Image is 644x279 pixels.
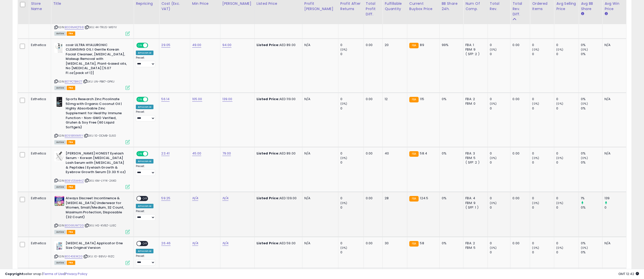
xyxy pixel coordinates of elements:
[490,48,497,52] small: (0%)
[556,250,579,255] div: 0
[136,56,155,67] div: Preset:
[85,25,117,29] span: | SKU: 44-TRUS-M6YV
[490,1,508,12] div: Total Rev.
[605,43,622,47] div: N/A
[304,196,334,201] div: N/A
[409,241,419,247] small: FBA
[618,271,639,276] span: 2025-09-13 12:42 GMT
[581,156,588,160] small: (0%)
[141,241,149,246] span: OFF
[67,230,75,234] span: FBA
[465,246,484,250] div: FBM: 5
[257,43,298,47] div: AED 89.00
[465,241,484,246] div: FBA: 2
[54,86,66,90] span: All listings currently available for purchase on Amazon
[136,204,153,208] div: Amazon AI
[67,185,75,189] span: FBA
[192,241,198,246] a: N/A
[420,151,427,156] span: 58.4
[581,12,584,16] small: Avg BB Share.
[556,246,563,250] small: (0%)
[85,179,116,183] span: | SKU: KM-LYYK-2AXG
[53,1,132,6] div: Title
[340,241,364,246] div: 0
[31,97,47,101] div: Esthetica
[532,52,554,56] div: 0
[490,106,510,111] div: 0
[465,156,484,160] div: FBM: 5
[136,165,155,176] div: Preset:
[532,97,554,101] div: 0
[340,250,364,255] div: 0
[67,31,75,36] span: FBA
[67,86,75,90] span: FBA
[409,196,419,202] small: FBA
[532,156,539,160] small: (0%)
[366,151,379,156] div: 0.00
[65,254,83,259] a: B004GEXK2G
[136,105,153,109] div: Amazon AI
[192,1,218,6] div: Min Price
[54,43,64,53] img: 31QUmxzJ2pL._SL40_.jpg
[147,97,155,102] span: OFF
[532,106,554,111] div: 0
[161,43,170,48] a: 29.05
[304,241,334,246] div: N/A
[556,156,563,160] small: (0%)
[66,97,127,131] b: Sports Research Zinc Picolinate 50mg with Organic Coconut Oil | Highly Absorbable Zinc Supplement...
[490,241,510,246] div: 0
[420,196,428,201] span: 124.5
[512,241,526,246] div: 0.00
[490,160,510,165] div: 0
[31,196,47,201] div: Esthetica
[442,1,461,12] div: BB Share 24h.
[54,241,64,251] img: 41mVI-ArtqL._SL40_.jpg
[5,271,23,276] strong: Copyright
[54,151,64,161] img: 41IOFF9HEFL._SL40_.jpg
[54,43,130,90] div: ASIN:
[442,43,460,47] div: 99%
[304,1,336,12] div: Profit [PERSON_NAME]
[581,106,602,111] div: 0%
[340,205,364,210] div: 0
[532,250,554,255] div: 0
[532,102,539,106] small: (0%)
[490,156,497,160] small: (0%)
[465,47,484,52] div: FBM: 9
[581,52,602,56] div: 0%
[192,43,202,48] a: 49.00
[340,52,364,56] div: 0
[304,97,334,101] div: N/A
[31,43,47,47] div: Esthetica
[532,201,539,205] small: (0%)
[605,97,622,101] div: N/A
[581,48,588,52] small: (0%)
[257,241,298,246] div: AED 59.00
[257,151,298,156] div: AED 89.00
[147,43,155,47] span: OFF
[490,196,510,201] div: 0
[54,230,66,234] span: All listings currently available for purchase on Amazon
[512,151,526,156] div: 0.00
[85,223,116,227] span: | SKU: HS-KV8Z-LL6C
[465,160,484,165] div: ( SFP: 2 )
[65,179,84,183] a: B08VS5M4HZ
[556,1,577,12] div: Avg Selling Price
[490,201,497,205] small: (0%)
[54,151,130,188] div: ASIN:
[465,101,484,106] div: FBM: 0
[532,48,539,52] small: (0%)
[84,134,116,138] span: | SKU: 10-DCMB-SL60
[257,241,279,246] b: Listed Price:
[257,1,300,6] div: Listed Price
[581,102,588,106] small: (0%)
[385,1,405,12] div: Fulfillable Quantity
[490,102,497,106] small: (0%)
[137,151,143,156] span: ON
[581,97,602,101] div: 0%
[512,196,526,201] div: 0.00
[605,205,626,210] div: 0
[65,223,84,228] a: B00KXUW72G
[340,196,364,201] div: 0
[222,97,232,102] a: 139.00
